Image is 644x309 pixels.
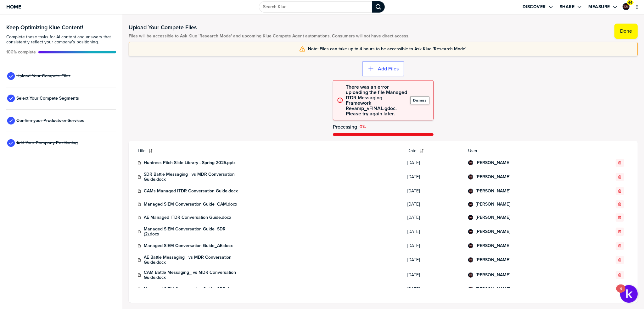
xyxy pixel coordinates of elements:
[144,227,238,237] a: Managed SIEM Conversation Guide_SDR (2).docx
[144,255,238,265] a: AE Battle Messaging_ vs MDR Conversation Guide.docx
[404,146,464,156] button: Date
[628,0,632,5] span: 44
[408,215,461,220] span: [DATE]
[6,4,21,9] span: Home
[523,4,546,10] label: Discover
[144,160,236,165] a: Huntress Pitch Slide Library - Spring 2025.pptx
[408,273,461,278] span: [DATE]
[469,175,473,179] img: dca9c6f390784fc323463dd778aad4f8-sml.png
[6,50,36,55] span: Active
[413,98,427,103] label: Dismiss
[468,202,473,207] div: Dustin Ray
[16,118,84,123] span: Confirm your Products or Services
[468,273,473,278] div: Dustin Ray
[469,161,473,165] img: dca9c6f390784fc323463dd778aad4f8-sml.png
[468,243,473,248] div: Dustin Ray
[469,244,473,248] img: dca9c6f390784fc323463dd778aad4f8-sml.png
[16,74,70,79] span: Upload Your Compete Files
[469,287,473,291] img: dca9c6f390784fc323463dd778aad4f8-sml.png
[144,215,231,220] a: AE Managed ITDR Conversation Guide.docx
[469,189,473,193] img: dca9c6f390784fc323463dd778aad4f8-sml.png
[144,243,233,248] a: Managed SIEM Conversation Guide_AE.docx
[410,96,429,104] button: Dismiss
[372,1,385,13] div: Search Klue
[408,243,461,248] span: [DATE]
[378,66,399,72] label: Add Files
[468,148,585,153] span: User
[16,96,79,101] span: Select Your Compete Segments
[468,229,473,234] div: Dustin Ray
[468,287,473,292] div: Dustin Ray
[620,285,638,303] button: Open Resource Center, 9 new notifications
[308,47,467,52] span: Note: Files can take up to 4 hours to be accessible to Ask Klue 'Research Mode'.
[469,258,473,262] img: dca9c6f390784fc323463dd778aad4f8-sml.png
[6,25,116,30] h3: Keep Optimizing Klue Content!
[144,202,237,207] a: Managed SIEM Conversation Guide_CAM.docx
[476,229,510,234] a: [PERSON_NAME]
[469,216,473,219] img: dca9c6f390784fc323463dd778aad4f8-sml.png
[619,289,622,297] div: 9
[469,202,473,206] img: dca9c6f390784fc323463dd778aad4f8-sml.png
[16,141,78,146] span: Add Your Company Positioning
[476,273,510,278] a: [PERSON_NAME]
[408,229,461,234] span: [DATE]
[469,273,473,277] img: dca9c6f390784fc323463dd778aad4f8-sml.png
[333,124,357,130] span: Processing
[259,1,372,13] input: Search Klue
[144,270,238,280] a: CAM Battle Messaging_ vs MDR Conversation Guide.docx
[408,160,461,165] span: [DATE]
[469,230,473,234] img: dca9c6f390784fc323463dd778aad4f8-sml.png
[560,4,575,10] label: Share
[476,202,510,207] a: [PERSON_NAME]
[137,148,146,153] span: Title
[360,124,366,130] span: Error
[468,160,473,165] div: Dustin Ray
[476,243,510,248] a: [PERSON_NAME]
[6,35,116,45] span: Complete these tasks for AI content and answers that consistently reflect your company’s position...
[588,4,610,10] label: Measure
[408,257,461,262] span: [DATE]
[144,172,238,182] a: SDR Battle Messaging_ vs MDR Conversation Guide.docx
[476,287,510,292] a: [PERSON_NAME]
[476,189,510,194] a: [PERSON_NAME]
[129,24,409,31] h1: Upload Your Compete Files
[476,215,510,220] a: [PERSON_NAME]
[362,61,404,76] button: Add Files
[623,3,630,10] div: Dustin Ray
[614,24,638,39] button: Done
[476,174,510,179] a: [PERSON_NAME]
[144,287,236,292] a: Managed SIEM Conversation Guide_SDR.docx
[408,189,461,194] span: [DATE]
[476,160,510,165] a: [PERSON_NAME]
[622,3,630,11] a: Edit Profile
[408,148,417,153] span: Date
[408,174,461,179] span: [DATE]
[620,28,632,34] label: Done
[623,4,629,9] img: dca9c6f390784fc323463dd778aad4f8-sml.png
[144,189,238,194] a: CAMs Managed ITDR Conversation Guide.docx
[134,146,404,156] button: Title
[408,287,461,292] span: [DATE]
[468,257,473,262] div: Dustin Ray
[476,257,510,262] a: [PERSON_NAME]
[468,215,473,220] div: Dustin Ray
[408,202,461,207] span: [DATE]
[468,174,473,179] div: Dustin Ray
[129,34,409,39] span: Files will be accessible to Ask Klue 'Research Mode' and upcoming Klue Compete Agent automations....
[346,84,408,116] span: There was an error uploading the file Managed ITDR Messaging Framework Revamp_vFINAL.gdoc. Please...
[468,189,473,194] div: Dustin Ray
